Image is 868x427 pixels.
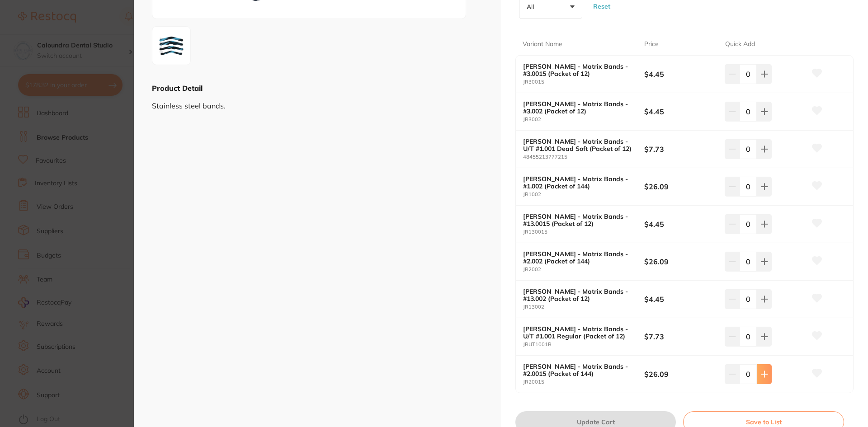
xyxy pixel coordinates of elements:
[523,267,644,272] small: JR2002
[523,250,632,265] b: [PERSON_NAME] - Matrix Bands - #2.002 (Packet of 144)
[644,40,659,49] p: Price
[523,213,632,227] b: [PERSON_NAME] - Matrix Bands - #13.0015 (Packet of 12)
[644,144,717,154] b: $7.73
[523,175,632,190] b: [PERSON_NAME] - Matrix Bands - #1.002 (Packet of 144)
[523,63,632,77] b: [PERSON_NAME] - Matrix Bands - #3.0015 (Packet of 12)
[14,19,167,49] div: message notification from Restocq, 2d ago. It has been 14 days since you have started your Restoc...
[523,304,644,310] small: JR13002
[39,26,156,35] p: It has been 14 days since you have started your Restocq journey. We wanted to do a check in and s...
[523,100,632,115] b: [PERSON_NAME] - Matrix Bands - #3.002 (Packet of 12)
[644,257,717,267] b: $26.09
[644,369,717,379] b: $26.09
[527,3,538,11] p: All
[39,35,156,43] p: Message from Restocq, sent 2d ago
[644,182,717,192] b: $26.09
[644,69,717,79] b: $4.45
[523,40,562,49] p: Variant Name
[523,363,632,377] b: [PERSON_NAME] - Matrix Bands - #2.0015 (Packet of 144)
[725,40,755,49] p: Quick Add
[523,154,644,160] small: 48455213777215
[523,192,644,197] small: JR1002
[523,229,644,235] small: JR130015
[523,342,644,347] small: JRUT1001R
[523,79,644,85] small: JR30015
[523,117,644,122] small: JR3002
[644,294,717,304] b: $4.45
[644,332,717,342] b: $7.73
[523,325,632,340] b: [PERSON_NAME] - Matrix Bands - U/T #1.001 Regular (Packet of 12)
[523,138,632,152] b: [PERSON_NAME] - Matrix Bands - U/T #1.001 Dead Soft (Packet of 12)
[644,219,717,229] b: $4.45
[523,379,644,385] small: JR20015
[523,288,632,302] b: [PERSON_NAME] - Matrix Bands - #13.002 (Packet of 12)
[644,107,717,117] b: $4.45
[155,29,188,62] img: MTkyMA
[20,27,35,42] img: Profile image for Restocq
[152,93,483,110] div: Stainless steel bands.
[152,84,203,93] b: Product Detail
